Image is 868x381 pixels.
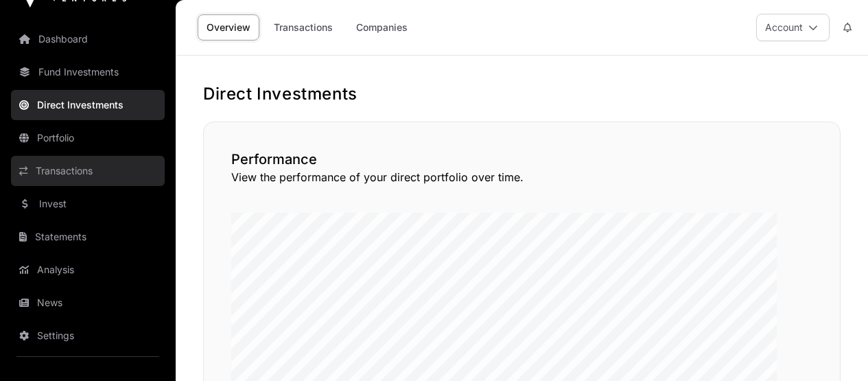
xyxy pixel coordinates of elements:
iframe: Chat Widget [799,315,868,381]
a: Overview [198,14,259,41]
a: Settings [11,321,165,351]
a: News [11,288,165,318]
p: View the performance of your direct portfolio over time. [231,169,812,185]
a: Companies [347,14,417,41]
button: Account [756,14,830,41]
a: Transactions [265,14,342,41]
a: Invest [11,189,165,219]
h1: Direct Investments [203,83,841,105]
a: Analysis [11,255,165,285]
h2: Performance [231,150,812,169]
a: Transactions [11,156,165,186]
a: Fund Investments [11,57,165,87]
a: Portfolio [11,123,165,153]
a: Statements [11,222,165,252]
a: Direct Investments [11,90,165,120]
a: Dashboard [11,24,165,54]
